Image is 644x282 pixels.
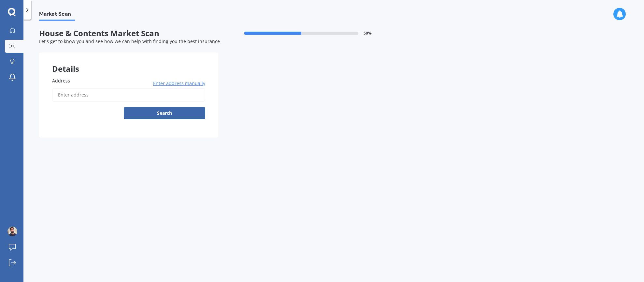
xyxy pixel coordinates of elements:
span: 50 % [364,31,372,36]
span: Market Scan [39,11,75,20]
button: Search [124,107,205,119]
div: Details [39,52,218,72]
span: House & Contents Market Scan [39,29,218,38]
span: Address [52,78,70,84]
img: picture [7,227,17,236]
span: Let's get to know you and see how we can help with finding you the best insurance [39,38,220,44]
input: Enter address [52,88,205,102]
span: Enter address manually [153,80,205,87]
